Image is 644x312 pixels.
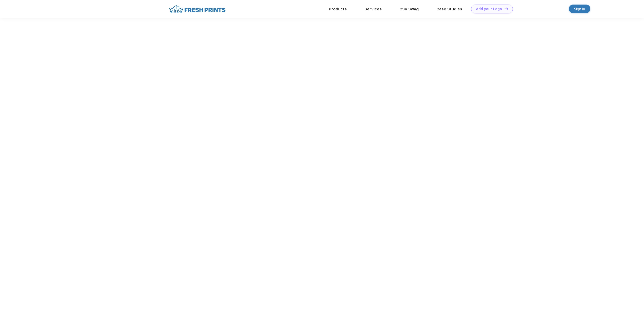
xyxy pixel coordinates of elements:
[476,7,502,11] div: Add your Logo
[168,5,227,13] img: fo%20logo%202.webp
[574,6,585,12] div: Sign in
[505,7,508,10] img: DT
[569,5,590,13] a: Sign in
[329,7,347,11] a: Products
